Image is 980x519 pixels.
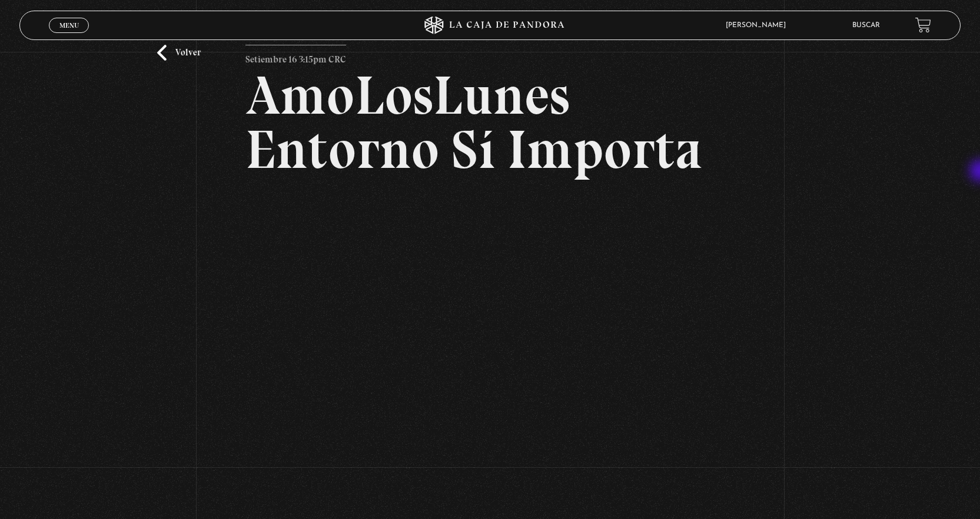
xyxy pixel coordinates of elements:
span: Cerrar [55,31,83,39]
p: Setiembre 16 3:15pm CRC [245,45,346,68]
span: Menu [59,22,79,29]
span: [PERSON_NAME] [720,22,798,29]
a: Buscar [852,22,880,29]
a: View your shopping cart [915,17,931,33]
a: Volver [157,45,201,61]
h2: AmoLosLunes Entorno Sí Importa [245,68,735,177]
